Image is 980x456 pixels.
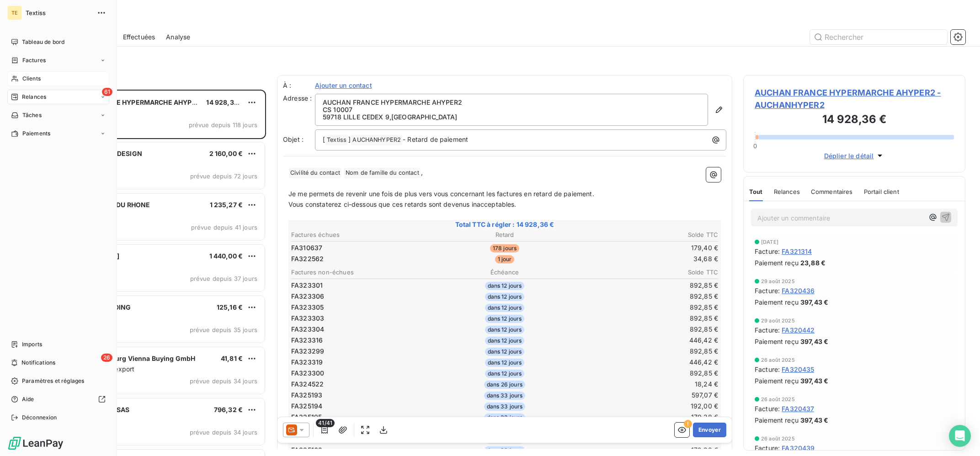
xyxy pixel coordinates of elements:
[576,357,719,367] td: 446,42 €
[291,313,433,323] td: FA323303
[800,337,828,346] span: 397,43 €
[190,377,257,385] span: prévue depuis 34 jours
[490,244,519,252] span: 178 jours
[44,90,266,456] div: grid
[190,275,257,282] span: prévue depuis 37 jours
[7,5,22,20] div: TE
[291,230,433,240] th: Factures échues
[22,340,42,349] span: Imports
[761,357,795,363] span: 26 août 2025
[485,359,525,367] span: dans 12 jours
[344,168,421,178] span: Nom de famille du contact
[485,370,525,378] span: dans 12 jours
[485,337,525,345] span: dans 12 jours
[291,401,433,411] td: FA325194
[22,56,46,64] span: Factures
[485,315,525,323] span: dans 12 jours
[22,38,64,46] span: Tableau de bord
[283,81,315,90] label: À :
[576,280,719,290] td: 892,85 €
[283,135,304,143] span: Objet :
[22,75,41,83] span: Clients
[209,252,243,260] span: 1 440,00 €
[800,258,826,268] span: 23,88 €
[190,172,257,180] span: prévue depuis 72 jours
[949,425,971,447] div: Open Intercom Messenger
[323,99,700,106] p: AUCHAN FRANCE HYPERMARCHE AHYPER2
[484,446,526,455] span: dans 33 jours
[761,318,795,323] span: 29 août 2025
[189,121,257,129] span: prévue depuis 118 jours
[576,445,719,455] td: 179,38 €
[316,419,335,427] span: 41/41
[403,135,468,143] span: - Retard de paiement
[485,282,525,290] span: dans 12 jours
[190,326,257,333] span: prévue depuis 35 jours
[755,443,780,453] span: Facture :
[22,129,50,138] span: Paiements
[323,135,325,143] span: [
[102,88,112,96] span: 61
[26,9,91,16] span: Textiss
[21,359,55,367] span: Notifications
[576,390,719,400] td: 597,07 €
[782,443,815,453] span: FA320439
[22,413,57,422] span: Déconnexion
[810,30,947,44] input: Rechercher
[755,111,954,129] h3: 14 928,36 €
[800,415,828,425] span: 397,43 €
[864,188,899,195] span: Portail client
[576,313,719,323] td: 892,85 €
[166,32,190,42] span: Analyse
[782,247,812,256] span: FA321314
[761,239,778,245] span: [DATE]
[755,258,799,268] span: Paiement reçu
[782,286,815,295] span: FA320436
[693,423,726,437] button: Envoyer
[485,326,525,334] span: dans 12 jours
[348,135,351,143] span: ]
[576,291,719,301] td: 892,85 €
[64,98,204,106] span: AUCHAN FRANCE HYPERMARCHE AHYPER2
[323,106,700,113] p: CS 10007
[576,412,719,422] td: 179,38 €
[64,354,195,362] span: Peek&Cloppenburg Vienna Buying GmbH
[325,135,348,145] span: Textiss
[755,365,780,374] span: Facture :
[291,346,433,356] td: FA323299
[351,135,402,145] span: AUCHANHYPER2
[749,188,763,195] span: Tout
[22,93,46,101] span: Relances
[495,255,515,263] span: 1 jour
[755,337,799,346] span: Paiement reçu
[755,86,954,111] span: AUCHAN FRANCE HYPERMARCHE AHYPER2 - AUCHANHYPER2
[190,429,257,436] span: prévue depuis 34 jours
[22,377,84,385] span: Paramètres et réglages
[755,247,780,256] span: Facture :
[755,325,780,335] span: Facture :
[576,268,719,277] th: Solde TTC
[755,297,799,307] span: Paiement reçu
[209,150,243,157] span: 2 160,00 €
[291,335,433,345] td: FA323316
[755,376,799,386] span: Paiement reçu
[22,395,34,403] span: Aide
[824,151,874,161] span: Déplier le détail
[290,220,719,229] span: Total TTC à régler : 14 928,36 €
[291,445,433,455] td: FA325162
[485,348,525,356] span: dans 12 jours
[221,354,243,362] span: 41,81 €
[434,230,576,240] th: Retard
[291,280,433,290] td: FA323301
[576,254,719,264] td: 34,68 €
[576,379,719,389] td: 18,24 €
[291,368,433,378] td: FA323300
[484,413,526,422] span: dans 33 jours
[315,81,372,90] span: Ajouter un contact
[291,254,324,263] span: FA322562
[291,390,433,400] td: FA325193
[800,297,828,307] span: 397,43 €
[800,376,828,386] span: 397,43 €
[217,303,243,311] span: 125,16 €
[7,436,64,451] img: Logo LeanPay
